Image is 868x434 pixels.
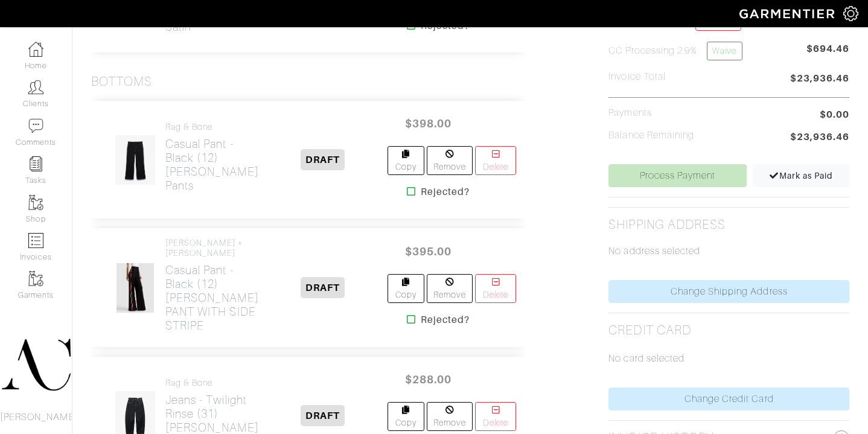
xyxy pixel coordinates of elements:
h5: Payments [608,107,651,119]
strong: Rejected? [421,185,470,199]
span: $694.46 [806,42,849,65]
h4: [PERSON_NAME] + [PERSON_NAME] [165,238,259,258]
p: No card selected [608,351,849,366]
span: Mark as Paid [768,171,833,180]
a: Remove [427,274,473,303]
h5: Balance Remaining [608,130,694,141]
a: Waive [707,42,742,60]
h5: CC Processing 2.9% [608,42,742,60]
a: rag & bone Casual Pant - Black (12)[PERSON_NAME] Pants [165,122,259,193]
span: DRAFT [301,277,345,298]
p: No address selected [608,244,849,258]
img: clients-icon-6bae9207a08558b7cb47a8932f037763ab4055f8c8b6bfacd5dc20c3e0201464.png [28,80,43,95]
a: Delete [475,402,516,431]
a: Delete [475,274,516,303]
img: reminder-icon-8004d30b9f0a5d33ae49ab947aed9ed385cf756f9e5892f1edd6e32f2345188e.png [28,156,43,171]
h2: Shipping Address [608,217,726,232]
span: DRAFT [301,405,345,426]
a: Change Shipping Address [608,280,849,303]
h2: Casual Pant - Black (12) [PERSON_NAME] Pants [165,137,259,193]
span: $398.00 [392,110,465,136]
h3: Bottoms [91,74,152,89]
img: gear-icon-white-bd11855cb880d31180b6d7d6211b90ccbf57a29d726f0c71d8c61bd08dd39cc2.png [843,6,858,21]
img: garments-icon-b7da505a4dc4fd61783c78ac3ca0ef83fa9d6f193b1c9dc38574b1d14d53ca28.png [28,271,43,286]
a: Copy [388,402,424,431]
img: orders-icon-0abe47150d42831381b5fb84f609e132dff9fe21cb692f30cb5eec754e2cba89.png [28,233,43,248]
span: $23,936.46 [790,71,850,88]
img: gCiphybid52CVzg31HGppyEm [115,135,156,185]
span: $395.00 [392,238,465,264]
a: Mark as Paid [753,164,849,187]
a: Change Credit Card [608,388,849,410]
a: Copy [388,146,424,175]
a: Process Payment [608,164,746,187]
img: U2eVWAhS7oV5pnS6xYDFrSrd [116,263,154,313]
h4: rag & bone [165,378,259,388]
span: DRAFT [301,149,345,170]
h5: Invoice Total [608,71,666,83]
img: garmentier-logo-header-white-b43fb05a5012e4ada735d5af1a66efaba907eab6374d6393d1fbf88cb4ef424d.png [733,3,843,24]
img: dashboard-icon-dbcd8f5a0b271acd01030246c82b418ddd0df26cd7fceb0bd07c9910d44c42f6.png [28,42,43,57]
img: garments-icon-b7da505a4dc4fd61783c78ac3ca0ef83fa9d6f193b1c9dc38574b1d14d53ca28.png [28,195,43,210]
a: Copy [388,274,424,303]
a: Remove [427,146,473,175]
a: [PERSON_NAME] + [PERSON_NAME] Casual Pant - Black (12)[PERSON_NAME] PANT WITH SIDE STRIPE [165,238,259,333]
h2: Credit Card [608,323,691,338]
span: $288.00 [392,366,465,392]
h2: Casual Pant - Black (12) [PERSON_NAME] PANT WITH SIDE STRIPE [165,263,259,333]
span: $23,936.46 [790,130,850,146]
img: comment-icon-a0a6a9ef722e966f86d9cbdc48e553b5cf19dbc54f86b18d962a5391bc8f6eb6.png [28,118,43,133]
h4: rag & bone [165,122,259,132]
span: $0.00 [820,107,849,122]
a: Delete [475,146,516,175]
strong: Rejected? [421,313,470,327]
a: Remove [427,402,473,431]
